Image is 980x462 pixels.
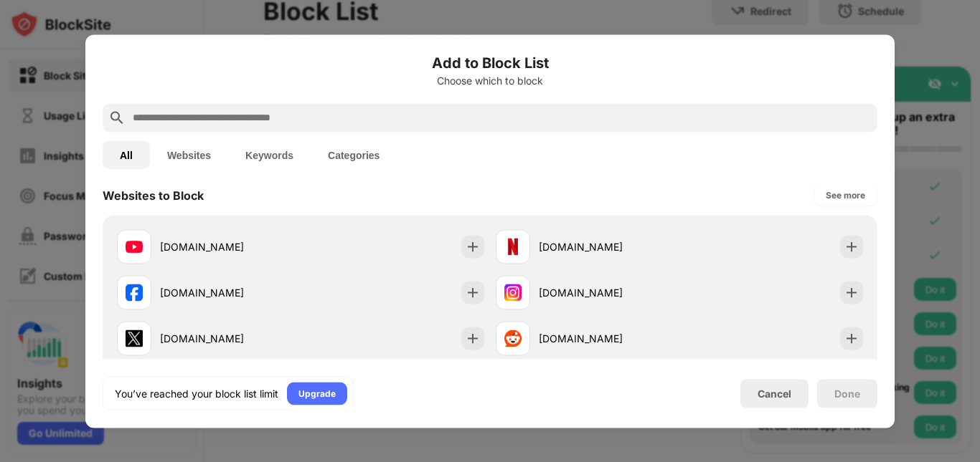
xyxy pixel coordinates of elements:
div: Cancel [758,388,791,400]
img: favicons [504,329,522,347]
button: All [103,140,150,169]
img: favicons [504,284,522,301]
div: [DOMAIN_NAME] [539,239,679,254]
img: favicons [126,284,143,301]
img: favicons [504,238,522,255]
div: Choose which to block [103,74,877,86]
div: Done [834,388,860,399]
div: [DOMAIN_NAME] [160,331,301,346]
div: Websites to Block [103,188,204,202]
img: favicons [126,329,143,347]
div: Upgrade [298,386,336,400]
button: Categories [311,140,397,169]
div: [DOMAIN_NAME] [160,239,301,254]
img: favicons [126,238,143,255]
button: Websites [150,140,228,169]
div: [DOMAIN_NAME] [539,331,679,346]
div: See more [826,188,865,202]
div: [DOMAIN_NAME] [160,285,301,300]
div: You’ve reached your block list limit [115,386,278,400]
img: search.svg [108,109,126,126]
button: Keywords [228,140,311,169]
div: [DOMAIN_NAME] [539,285,679,300]
h6: Add to Block List [103,52,877,73]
